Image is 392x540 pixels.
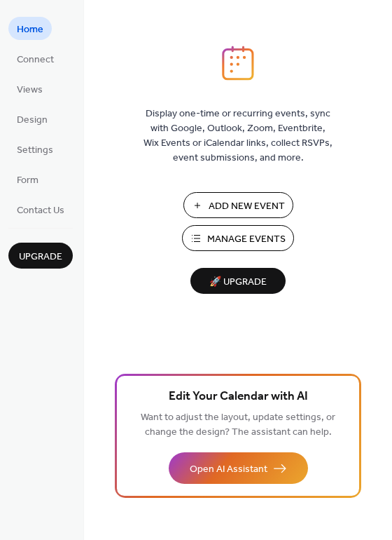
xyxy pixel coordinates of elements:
[183,192,293,218] button: Add New Event
[17,143,53,158] span: Settings
[8,107,56,130] a: Design
[8,198,73,221] a: Contact Us
[17,203,64,218] span: Contact Us
[17,113,48,128] span: Design
[169,452,308,484] button: Open AI Assistant
[199,273,277,292] span: 🚀 Upgrade
[17,53,54,67] span: Connect
[190,268,286,294] button: 🚀 Upgrade
[182,225,294,251] button: Manage Events
[190,462,267,477] span: Open AI Assistant
[143,107,332,166] span: Display one-time or recurring events, sync with Google, Outlook, Zoom, Eventbrite, Wix Events or ...
[19,250,62,264] span: Upgrade
[222,46,254,81] img: logo_icon.svg
[8,243,73,269] button: Upgrade
[8,47,62,70] a: Connect
[8,77,51,100] a: Views
[17,83,43,97] span: Views
[209,199,285,214] span: Add New Event
[207,232,286,247] span: Manage Events
[17,22,43,37] span: Home
[169,387,308,407] span: Edit Your Calendar with AI
[17,173,38,188] span: Form
[8,137,62,161] a: Settings
[8,17,52,40] a: Home
[141,408,335,442] span: Want to adjust the layout, update settings, or change the design? The assistant can help.
[8,168,47,191] a: Form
